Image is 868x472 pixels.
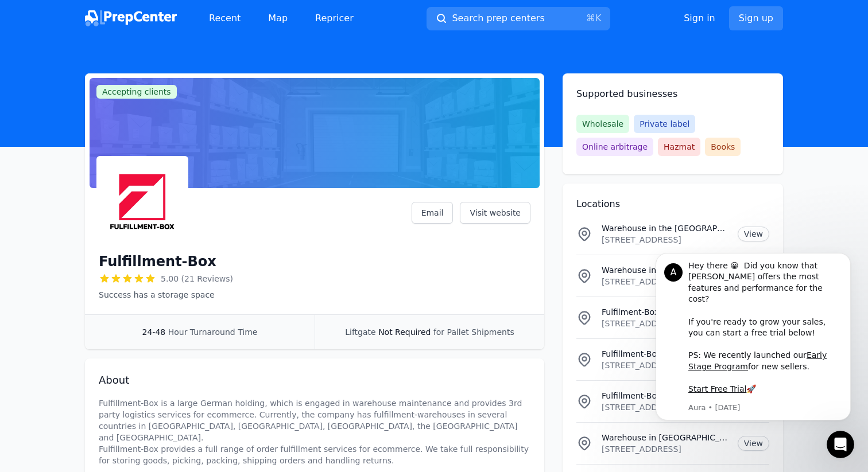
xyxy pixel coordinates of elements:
[99,289,233,301] p: Success has a storage space
[602,390,728,401] p: Fulfillment-Box in [US_STATE]
[378,327,431,337] span: Not Required
[576,115,629,133] span: Wholesale
[460,202,530,224] a: Visit website
[705,138,741,156] span: Books
[99,252,216,271] h1: Fulfillment-Box
[576,87,769,101] h2: Supported businesses
[96,85,177,99] span: Accepting clients
[576,138,653,156] span: Online arbitrage
[161,273,233,284] span: 5.00 (21 Reviews)
[729,6,783,30] a: Sign up
[602,234,728,245] p: [STREET_ADDRESS]
[85,10,177,26] img: PrepCenter
[586,13,595,24] kbd: ⌘
[827,431,854,458] iframe: Intercom live chat
[99,397,530,466] p: Fulfillment-Box is a large German holding, which is engaged in warehouse maintenance and provides...
[602,264,728,276] p: Warehouse in [GEOGRAPHIC_DATA]
[259,7,297,30] a: Map
[99,372,530,388] h2: About
[658,138,700,156] span: Hazmat
[306,7,363,30] a: Repricer
[427,7,610,30] button: Search prep centers⌘K
[168,327,258,337] span: Hour Turnaround Time
[602,318,728,329] p: [STREET_ADDRESS]
[738,227,769,241] a: View
[602,306,728,318] p: Fulfilment-Box warehouse in [GEOGRAPHIC_DATA]
[595,13,602,24] kbd: K
[638,247,868,441] iframe: Intercom notifications message
[576,197,769,211] h2: Locations
[200,7,250,30] a: Recent
[433,327,514,337] span: for Pallet Shipments
[602,360,728,371] p: [STREET_ADDRESS][US_STATE]
[412,202,454,224] a: Email
[602,443,728,455] p: [STREET_ADDRESS]
[142,327,166,337] span: 24-48
[684,11,715,25] a: Sign in
[99,158,186,245] img: Fulfillment-Box
[602,223,728,234] p: Warehouse in the [GEOGRAPHIC_DATA]
[602,348,728,360] p: Fulfillment-Box warehouse in [US_STATE] / [US_STATE]
[602,432,728,443] p: Warehouse in [GEOGRAPHIC_DATA]
[602,401,728,413] p: [STREET_ADDRESS][US_STATE]
[602,276,728,287] p: [STREET_ADDRESS]
[738,436,769,451] a: View
[345,327,375,337] span: Liftgate
[634,115,695,133] span: Private label
[452,11,544,25] span: Search prep centers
